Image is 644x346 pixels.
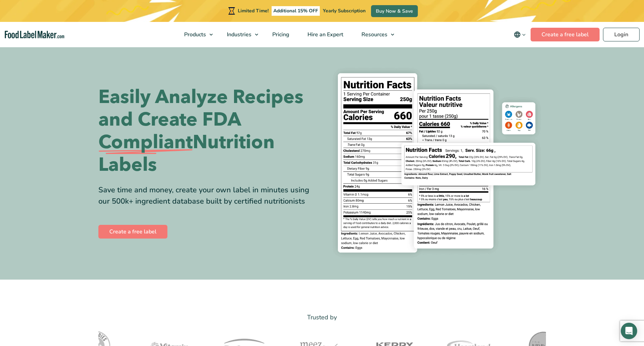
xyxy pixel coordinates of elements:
a: Pricing [263,22,297,47]
span: Hire an Expert [305,31,344,38]
a: Products [175,22,216,47]
a: Create a free label [98,225,167,239]
span: Pricing [270,31,290,38]
a: Login [603,28,640,41]
div: Save time and money, create your own label in minutes using our 500k+ ingredient database built b... [98,184,317,207]
a: Buy Now & Save [371,5,418,17]
span: Industries [225,31,252,38]
span: Resources [359,31,388,38]
a: Resources [353,22,398,47]
span: Products [182,31,207,38]
span: Compliant [98,131,193,154]
a: Create a free label [531,28,600,41]
div: Open Intercom Messenger [621,323,637,339]
span: Additional 15% OFF [272,6,320,16]
h1: Easily Analyze Recipes and Create FDA Nutrition Labels [98,86,317,176]
span: Limited Time! [238,8,269,14]
p: Trusted by [98,312,546,322]
a: Industries [218,22,262,47]
a: Hire an Expert [299,22,351,47]
span: Yearly Subscription [323,8,366,14]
